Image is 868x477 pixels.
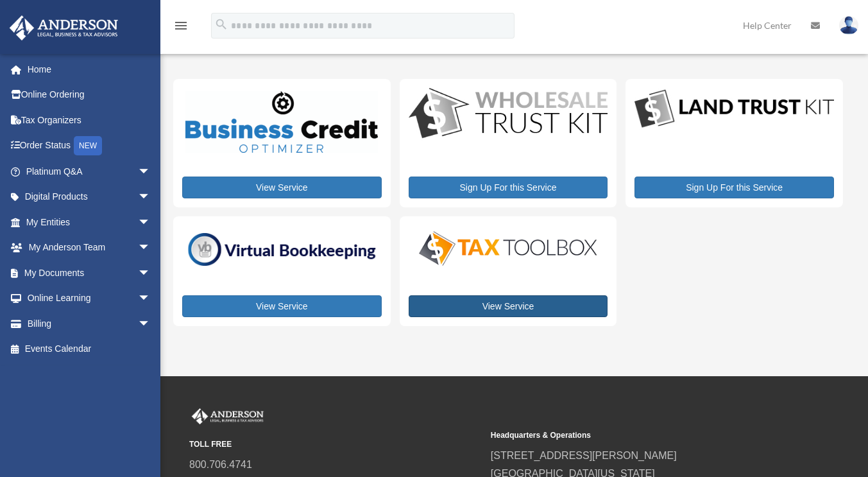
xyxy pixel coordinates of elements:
i: menu [173,18,189,33]
a: Home [9,56,170,82]
a: View Service [182,295,382,317]
a: [STREET_ADDRESS][PERSON_NAME] [491,450,677,461]
a: 800.706.4741 [189,459,252,470]
a: My Entitiesarrow_drop_down [9,209,170,235]
a: Events Calendar [9,336,170,362]
div: NEW [74,136,102,155]
a: Online Ordering [9,82,170,108]
span: arrow_drop_down [138,184,164,211]
span: arrow_drop_down [138,311,164,337]
a: menu [173,22,189,33]
img: Anderson Advisors Platinum Portal [189,408,266,425]
a: Order StatusNEW [9,133,170,159]
span: arrow_drop_down [138,159,164,185]
img: LandTrust_lgo-1.jpg [634,88,834,131]
a: Online Learningarrow_drop_down [9,286,170,311]
a: Platinum Q&Aarrow_drop_down [9,159,170,184]
span: arrow_drop_down [138,260,164,286]
small: Headquarters & Operations [491,429,783,442]
a: View Service [409,295,608,317]
a: Billingarrow_drop_down [9,311,170,336]
a: Tax Organizers [9,107,170,133]
a: Sign Up For this Service [409,177,608,198]
small: TOLL FREE [189,438,482,451]
a: My Anderson Teamarrow_drop_down [9,235,170,261]
a: Digital Productsarrow_drop_down [9,184,164,210]
i: search [214,17,228,31]
span: arrow_drop_down [138,286,164,312]
span: arrow_drop_down [138,235,164,261]
a: Sign Up For this Service [634,177,834,198]
img: User Pic [839,16,858,35]
img: WS-Trust-Kit-lgo-1.jpg [409,88,608,141]
img: Anderson Advisors Platinum Portal [6,15,122,40]
a: View Service [182,177,382,198]
a: My Documentsarrow_drop_down [9,260,170,286]
span: arrow_drop_down [138,209,164,236]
